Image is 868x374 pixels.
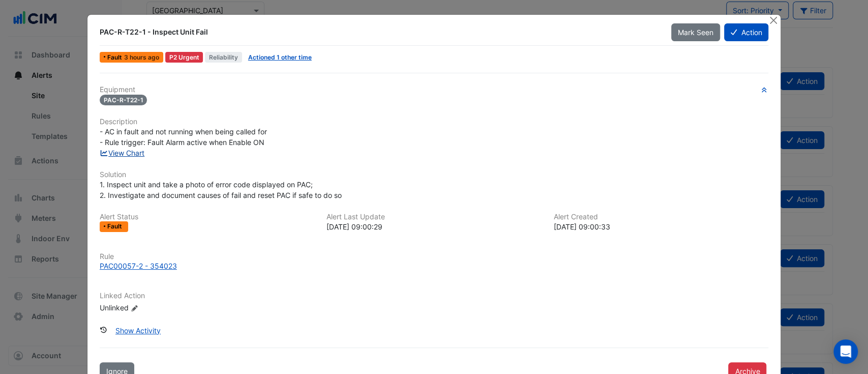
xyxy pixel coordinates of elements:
div: PAC-R-T22-1 - Inspect Unit Fail [100,27,659,37]
div: [DATE] 09:00:33 [554,221,769,232]
button: Mark Seen [671,23,720,41]
button: Action [724,23,768,41]
h6: Rule [100,252,769,261]
div: PAC00057-2 - 354023 [100,261,177,271]
div: P2 Urgent [165,52,203,63]
div: Unlinked [100,302,222,313]
span: Mon 22-Sep-2025 11:00 AEST [124,53,159,61]
h6: Alert Last Update [326,213,542,221]
span: Fault [107,54,124,61]
a: View Chart [100,149,145,157]
span: Mark Seen [678,28,713,37]
h6: Linked Action [100,292,769,300]
h6: Description [100,118,769,126]
span: Fault [107,223,124,229]
h6: Solution [100,170,769,179]
span: 1. Inspect unit and take a photo of error code displayed on PAC; 2. Investigate and document caus... [100,180,342,199]
div: [DATE] 09:00:29 [326,221,542,232]
a: Actioned 1 other time [248,53,312,61]
span: Reliability [205,52,242,63]
button: Close [768,15,779,25]
span: - AC in fault and not running when being called for - Rule trigger: Fault Alarm active when Enabl... [100,127,267,147]
span: PAC-R-T22-1 [100,95,147,105]
div: Open Intercom Messenger [833,339,858,364]
fa-icon: Edit Linked Action [131,304,138,312]
h6: Alert Created [554,213,769,221]
h6: Alert Status [100,213,315,221]
button: Show Activity [109,322,167,339]
a: PAC00057-2 - 354023 [100,261,769,271]
h6: Equipment [100,85,769,94]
